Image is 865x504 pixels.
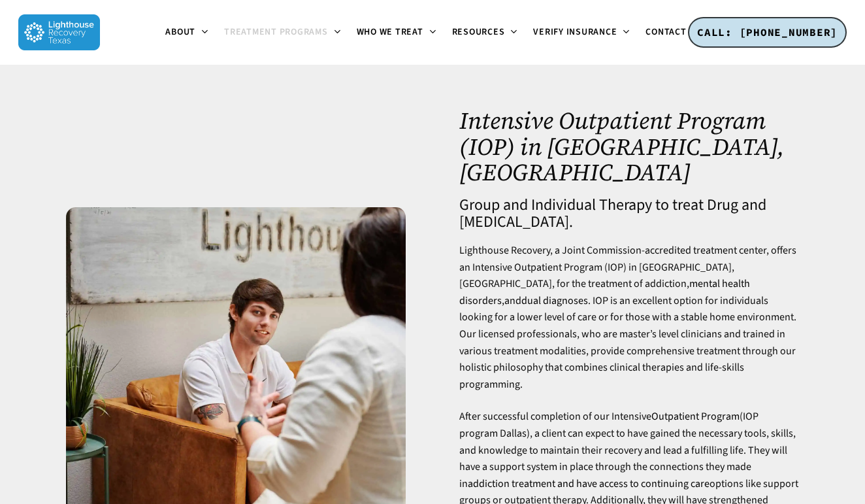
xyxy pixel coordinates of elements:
[645,25,686,39] span: Contact
[18,14,100,50] img: Lighthouse Recovery Texas
[224,25,328,39] span: Treatment Programs
[521,294,588,308] a: dual diagnoses
[459,108,798,186] h1: Intensive Outpatient Program (IOP) in [GEOGRAPHIC_DATA], [GEOGRAPHIC_DATA]
[638,27,707,38] a: Contact
[688,17,847,48] a: CALL: [PHONE_NUMBER]
[468,477,710,491] a: addiction treatment and have access to continuing care
[651,409,740,424] a: Outpatient Program
[525,27,638,38] a: Verify Insurance
[452,25,505,39] span: Resources
[444,27,526,38] a: Resources
[165,25,195,39] span: About
[216,27,349,38] a: Treatment Programs
[459,277,750,308] a: mental health disorders,
[357,25,423,39] span: Who We Treat
[459,243,798,409] p: Lighthouse Recovery, a Joint Commission-accredited treatment center, offers an Intensive Outpatie...
[349,27,444,38] a: Who We Treat
[157,27,216,38] a: About
[459,197,798,231] h4: Group and Individual Therapy to treat Drug and [MEDICAL_DATA].
[533,25,617,39] span: Verify Insurance
[697,25,838,39] span: CALL: [PHONE_NUMBER]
